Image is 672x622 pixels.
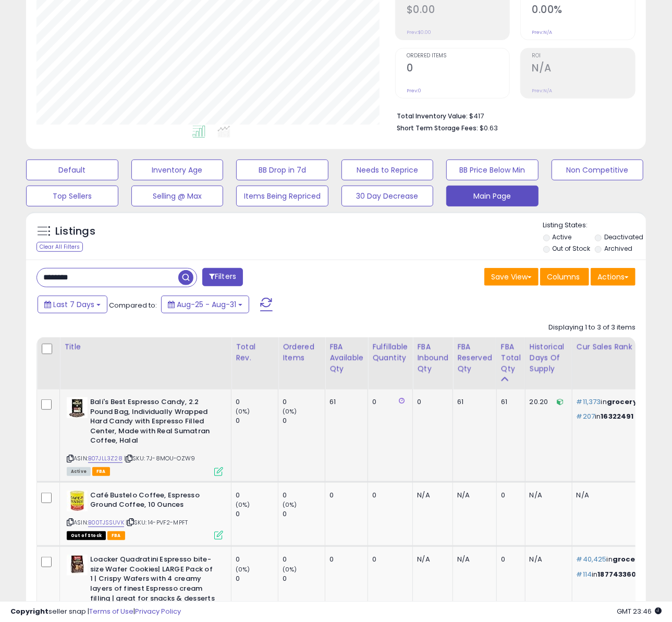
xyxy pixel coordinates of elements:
h2: 0.00% [532,4,635,18]
div: 0 [372,491,405,500]
a: B00TJSSUVK [88,518,124,527]
span: $0.63 [480,123,498,133]
div: N/A [457,555,488,564]
span: Last 7 Days [53,299,94,310]
div: ASIN: [67,397,223,474]
h2: 0 [407,62,510,76]
h5: Listings [55,224,95,239]
div: 0 [283,509,325,519]
div: 61 [329,397,360,407]
div: 0 [372,555,405,564]
label: Archived [604,244,632,253]
b: Short Term Storage Fees: [397,124,478,132]
img: 510kyV-4gYL._SL40_.jpg [67,397,88,418]
span: #11,373 [577,397,601,407]
small: Prev: 0 [407,88,421,94]
button: 30 Day Decrease [341,186,434,206]
button: BB Drop in 7d [236,160,328,180]
div: 0 [236,574,278,583]
small: (0%) [236,501,250,509]
button: Columns [540,268,589,286]
div: N/A [417,491,445,500]
div: 0 [236,509,278,519]
small: Prev: $0.00 [407,29,431,35]
label: Out of Stock [552,244,590,253]
button: Last 7 Days [38,296,107,313]
div: 0 [501,491,517,500]
span: ROI [532,53,635,59]
div: N/A [457,491,488,500]
span: Ordered Items [407,53,510,59]
div: Title [64,342,227,352]
span: Columns [547,272,580,282]
span: | SKU: 7J-8MOU-OZW9 [124,454,195,462]
span: | SKU: 14-PVF2-MPFT [126,518,188,527]
div: N/A [530,491,564,500]
button: Needs to Reprice [341,160,434,180]
label: Active [552,233,571,241]
span: Aug-25 - Aug-31 [177,299,236,310]
span: #40,425 [577,554,607,564]
div: 0 [329,491,360,500]
button: Actions [591,268,636,286]
button: Non Competitive [552,160,644,180]
div: 0 [283,555,325,564]
img: 41l5PPO-otL._SL40_.jpg [67,555,88,576]
div: Clear All Filters [36,242,83,252]
strong: Copyright [10,606,48,616]
a: B07JLL3Z28 [88,454,123,463]
small: (0%) [236,565,250,574]
span: Compared to: [109,300,157,310]
div: FBA Total Qty [501,342,521,374]
div: 0 [236,491,278,500]
div: 0 [236,555,278,564]
div: 61 [457,397,488,407]
h2: N/A [532,62,635,76]
div: Historical Days Of Supply [530,342,568,374]
b: Café Bustelo Coffee, Espresso Ground Coffee, 10 Ounces [90,491,217,513]
small: (0%) [283,565,297,574]
div: FBA Reserved Qty [457,342,492,374]
span: FBA [92,467,110,476]
div: 0 [236,416,278,425]
label: Deactivated [604,233,643,241]
a: Privacy Policy [135,606,181,616]
img: 51vxPE2RnEL._SL40_.jpg [67,491,88,511]
div: 0 [372,397,405,407]
button: BB Price Below Min [446,160,539,180]
small: (0%) [236,407,250,416]
div: N/A [530,555,564,564]
span: All listings that are currently out of stock and unavailable for purchase on Amazon [67,531,106,540]
div: 0 [329,555,360,564]
small: Prev: N/A [532,88,552,94]
div: 0 [236,397,278,407]
div: 0 [283,416,325,425]
small: Prev: N/A [532,29,552,35]
div: 20.20 [530,397,564,407]
div: N/A [417,555,445,564]
button: Main Page [446,186,539,206]
span: 16322491 [601,411,634,421]
h2: $0.00 [407,4,510,18]
div: 0 [283,397,325,407]
div: FBA inbound Qty [417,342,448,374]
p: Listing States: [543,221,646,230]
button: Save View [484,268,539,286]
div: seller snap | | [10,607,181,617]
span: #207 [577,411,595,421]
span: 18774336011 [598,569,642,579]
small: (0%) [283,407,297,416]
div: Total Rev. [236,342,274,363]
span: #114 [577,569,592,579]
div: 0 [501,555,517,564]
button: Items Being Repriced [236,186,328,206]
button: Top Sellers [26,186,118,206]
a: Terms of Use [89,606,133,616]
div: Displaying 1 to 3 of 3 items [548,323,636,333]
div: 0 [283,574,325,583]
b: Total Inventory Value: [397,112,468,120]
button: Filters [202,268,243,286]
div: Fulfillable Quantity [372,342,408,363]
small: (0%) [283,501,297,509]
button: Aug-25 - Aug-31 [161,296,249,313]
